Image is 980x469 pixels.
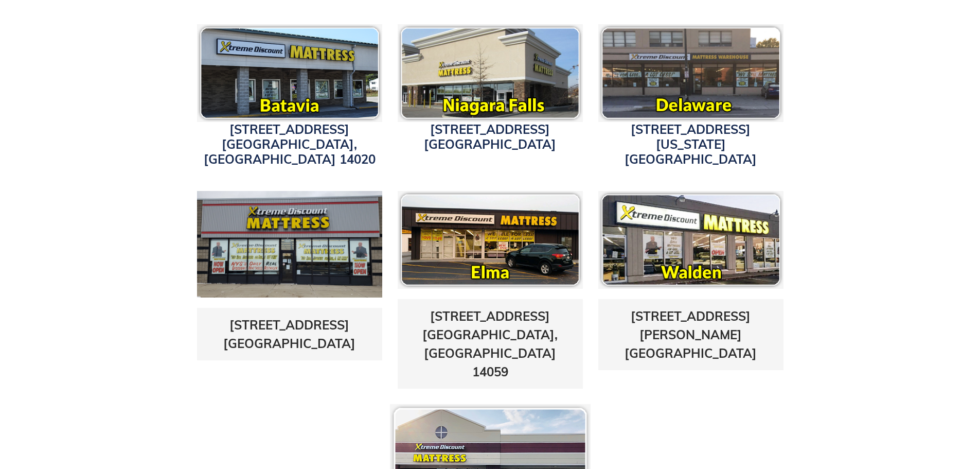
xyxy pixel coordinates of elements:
[598,24,783,122] img: pf-118c8166--delawareicon.png
[398,24,583,122] img: Xtreme Discount Mattress Niagara Falls
[223,317,355,351] a: [STREET_ADDRESS][GEOGRAPHIC_DATA]
[197,191,382,298] img: transit-store-photo2-1642015179745.jpg
[625,121,757,167] a: [STREET_ADDRESS][US_STATE][GEOGRAPHIC_DATA]
[625,308,757,361] a: [STREET_ADDRESS][PERSON_NAME][GEOGRAPHIC_DATA]
[204,121,376,167] a: [STREET_ADDRESS][GEOGRAPHIC_DATA], [GEOGRAPHIC_DATA] 14020
[424,121,556,152] a: [STREET_ADDRESS][GEOGRAPHIC_DATA]
[398,191,583,289] img: pf-8166afa1--elmaicon.png
[197,24,382,122] img: pf-c8c7db02--bataviaicon.png
[422,308,558,379] a: [STREET_ADDRESS][GEOGRAPHIC_DATA], [GEOGRAPHIC_DATA] 14059
[598,191,783,289] img: pf-16118c81--waldenicon.png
